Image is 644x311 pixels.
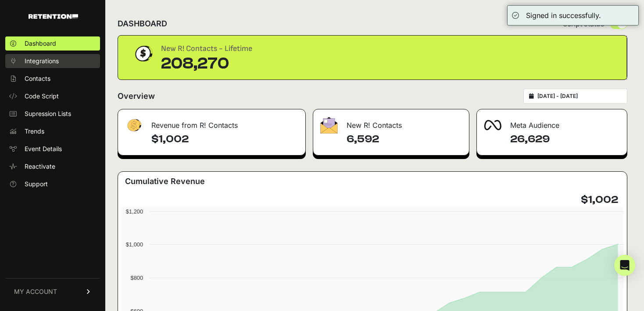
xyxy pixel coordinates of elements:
div: Revenue from R! Contacts [118,109,305,136]
span: MY ACCOUNT [14,287,57,296]
span: Reactivate [25,162,55,171]
a: Code Script [5,89,100,103]
a: Support [5,177,100,191]
span: Support [25,180,48,188]
a: Contacts [5,72,100,86]
img: fa-meta-2f981b61bb99beabf952f7030308934f19ce035c18b003e963880cc3fabeebb7.png [484,120,501,130]
div: New R! Contacts [313,109,469,136]
h4: $1,002 [581,193,618,207]
a: Supression Lists [5,107,100,121]
a: Integrations [5,54,100,68]
div: Meta Audience [477,109,627,136]
span: Integrations [25,57,59,65]
h4: 6,592 [347,132,462,146]
span: Contacts [25,74,50,83]
div: Signed in successfully. [526,10,601,21]
h4: $1,002 [151,132,298,146]
div: 208,270 [161,55,252,72]
a: Dashboard [5,36,100,51]
span: Dashboard [25,39,56,48]
h3: Cumulative Revenue [125,175,205,188]
img: Retention.com [29,14,78,19]
img: dollar-coin-05c43ed7efb7bc0c12610022525b4bbbb207c7efeef5aecc26f025e68dcafac9.png [132,43,154,65]
div: Open Intercom Messenger [614,255,635,276]
text: $1,000 [126,241,143,248]
text: $1,200 [126,208,143,215]
a: Trends [5,124,100,138]
span: Code Script [25,92,59,101]
span: Supression Lists [25,109,71,118]
a: Reactivate [5,159,100,174]
span: Event Details [25,145,62,153]
text: $800 [131,275,143,281]
div: New R! Contacts - Lifetime [161,43,252,55]
span: Trends [25,127,44,136]
img: fa-dollar-13500eef13a19c4ab2b9ed9ad552e47b0d9fc28b02b83b90ba0e00f96d6372e9.png [125,117,143,134]
h4: 26,629 [510,132,620,146]
img: fa-envelope-19ae18322b30453b285274b1b8af3d052b27d846a4fbe8435d1a52b978f639a2.png [320,117,338,134]
h2: DASHBOARD [118,18,167,30]
a: MY ACCOUNT [5,278,100,305]
a: Event Details [5,142,100,156]
h2: Overview [118,90,155,102]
